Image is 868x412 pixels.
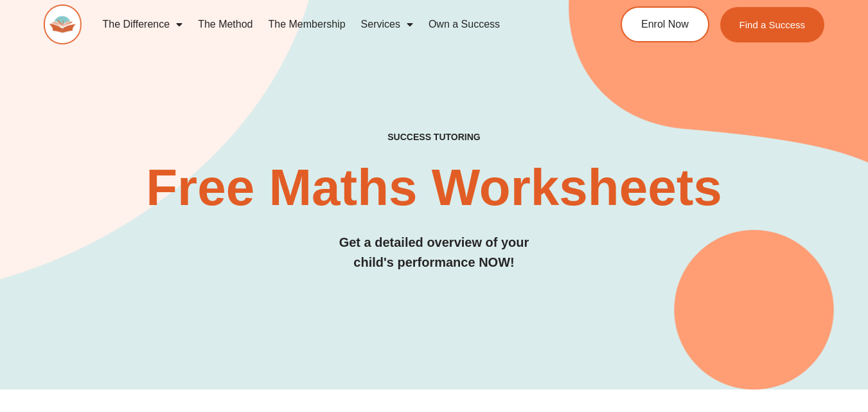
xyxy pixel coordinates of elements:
a: Services [353,10,421,39]
h2: Free Maths Worksheets​ [44,162,825,213]
a: Find a Success [720,7,825,42]
a: The Method [190,10,260,39]
a: The Difference [94,10,190,39]
a: The Membership [261,10,353,39]
a: Own a Success [421,10,508,39]
h3: Get a detailed overview of your child's performance NOW! [44,233,825,273]
nav: Menu [94,10,576,39]
a: Enrol Now [621,6,709,42]
span: Find a Success [740,20,806,30]
h4: SUCCESS TUTORING​ [44,132,825,143]
span: Enrol Now [641,19,689,30]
